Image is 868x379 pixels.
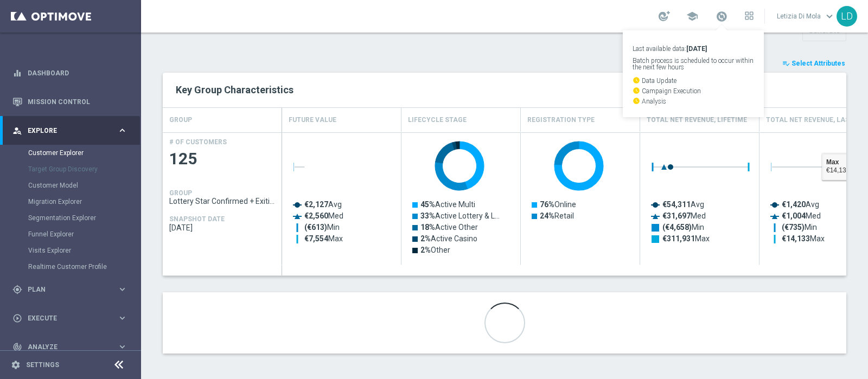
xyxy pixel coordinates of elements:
[12,313,117,323] div: Execute
[420,200,435,209] tspan: 45%
[420,223,435,232] tspan: 18%
[28,197,113,206] a: Migration Explorer
[169,138,227,146] h4: # OF CUSTOMERS
[28,59,127,87] a: Dashboard
[662,223,692,232] tspan: (€4,658)
[662,234,710,243] text: Max
[117,313,127,323] i: keyboard_arrow_right
[12,342,117,352] div: Analyze
[662,234,695,243] tspan: €311,931
[686,10,698,22] span: school
[169,149,276,170] span: 125
[662,200,691,209] tspan: €54,311
[28,177,140,194] div: Customer Model
[28,127,117,134] span: Explore
[408,111,467,130] h4: Lifecycle Stage
[782,223,817,232] text: Min
[117,125,127,136] i: keyboard_arrow_right
[837,6,857,27] div: LD
[12,285,22,294] i: gps_fixed
[12,343,128,351] button: track_changes Analyze keyboard_arrow_right
[12,313,22,323] i: play_circle_outline
[304,223,327,232] tspan: (€613)
[662,200,704,209] text: Avg
[782,60,790,67] i: playlist_add_check
[527,111,595,130] h4: Registration Type
[12,69,128,78] button: equalizer Dashboard
[782,234,825,243] text: Max
[824,10,835,22] span: keyboard_arrow_down
[782,211,821,220] text: Med
[304,211,328,220] tspan: €2,560
[782,223,805,232] tspan: (€735)
[647,111,747,130] h4: Total Net Revenue, Lifetime
[12,98,128,106] div: Mission Control
[540,211,574,220] text: Retail
[782,200,819,209] text: Avg
[782,211,806,220] tspan: €1,004
[714,8,729,25] a: Last available data:[DATE] Batch process is scheduled to occur within the next few hours watch_la...
[28,262,113,271] a: Realtime Customer Profile
[633,87,640,94] i: watch_later
[169,215,225,223] h4: SNAPSHOT DATE
[28,87,127,116] a: Mission Control
[28,230,113,239] a: Funnel Explorer
[176,83,833,97] h2: Key Group Characteristics
[12,285,128,294] div: gps_fixed Plan keyboard_arrow_right
[289,111,336,130] h4: Future Value
[304,234,343,243] text: Max
[12,87,127,116] div: Mission Control
[633,97,640,105] i: watch_later
[633,76,640,84] i: watch_later
[28,286,117,293] span: Plan
[26,362,59,368] a: Settings
[28,246,113,255] a: Visits Explorer
[304,234,329,243] tspan: €7,554
[662,211,706,220] text: Med
[12,68,22,78] i: equalizer
[782,234,810,243] tspan: €14,133
[662,223,704,232] text: Min
[420,211,435,220] tspan: 33%
[169,111,192,130] h4: GROUP
[420,246,431,254] tspan: 2%
[540,211,554,220] tspan: 24%
[633,87,754,94] p: Campaign Execution
[28,344,117,350] span: Analyze
[782,200,806,209] tspan: €1,420
[420,200,475,209] text: Active Multi
[776,8,837,24] a: Letizia Di Molakeyboard_arrow_down
[163,132,282,265] div: Press SPACE to select this row.
[28,214,113,222] a: Segmentation Explorer
[12,285,117,294] div: Plan
[12,126,117,136] div: Explore
[28,259,140,275] div: Realtime Customer Profile
[28,315,117,322] span: Execute
[12,342,22,352] i: track_changes
[117,284,127,294] i: keyboard_arrow_right
[633,97,754,105] p: Analysis
[781,57,846,69] button: playlist_add_check Select Attributes
[686,45,707,53] strong: [DATE]
[12,314,128,323] button: play_circle_outline Execute keyboard_arrow_right
[28,210,140,226] div: Segmentation Explorer
[304,223,340,232] text: Min
[304,211,343,220] text: Med
[12,126,22,136] i: person_search
[662,211,691,220] tspan: €31,697
[12,126,128,135] button: person_search Explore keyboard_arrow_right
[169,223,276,232] span: 2025-09-21
[633,76,754,84] p: Data Update
[28,242,140,259] div: Visits Explorer
[304,200,328,209] tspan: €2,127
[28,181,113,190] a: Customer Model
[633,57,754,70] p: Batch process is scheduled to occur within the next few hours
[420,211,500,220] text: Active Lottery & L…
[28,226,140,242] div: Funnel Explorer
[540,200,554,209] tspan: 76%
[540,200,576,209] text: Online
